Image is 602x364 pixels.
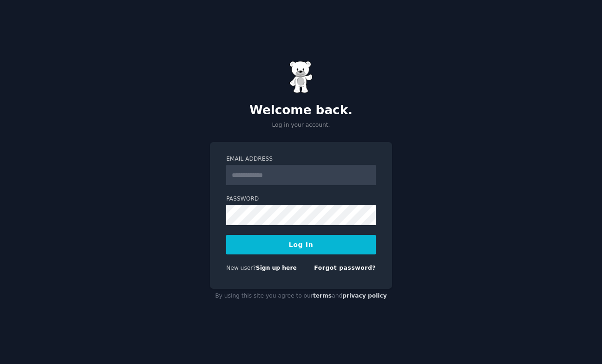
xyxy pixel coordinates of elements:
label: Password [226,195,376,203]
span: New user? [226,265,256,271]
img: Gummy Bear [289,61,313,93]
a: privacy policy [342,292,387,299]
button: Log In [226,235,376,254]
p: Log in your account. [210,121,392,130]
h2: Welcome back. [210,103,392,118]
a: Sign up here [256,265,297,271]
a: Forgot password? [314,265,376,271]
div: By using this site you agree to our and [210,289,392,304]
label: Email Address [226,155,376,163]
a: terms [313,292,332,299]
